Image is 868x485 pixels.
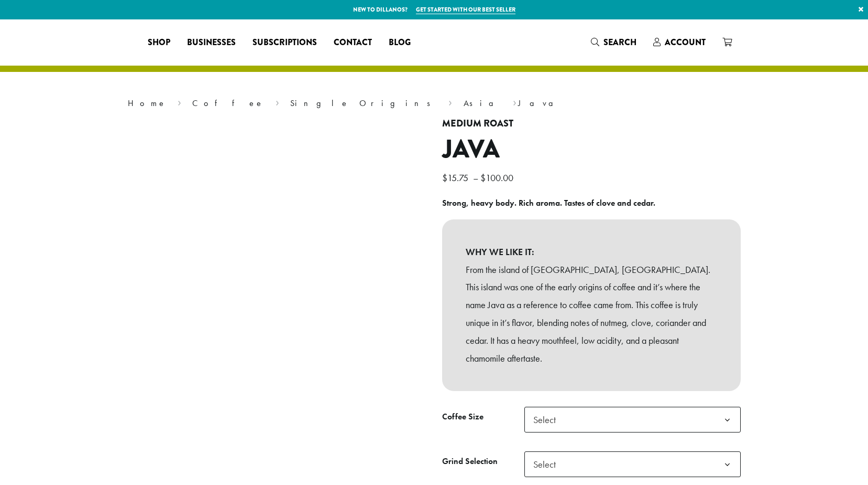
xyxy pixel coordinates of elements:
span: Account [665,36,706,48]
span: $ [442,172,447,184]
bdi: 100.00 [480,172,516,184]
span: › [513,93,517,110]
bdi: 15.75 [442,172,471,184]
span: Businesses [187,36,236,49]
span: › [178,93,181,110]
a: Search [583,34,645,51]
a: Home [128,98,167,109]
h1: Java [442,134,741,165]
a: Coffee [192,98,264,109]
span: Blog [389,36,411,49]
a: Get started with our best seller [416,5,515,14]
b: WHY WE LIKE IT: [466,243,717,261]
span: Select [524,407,741,433]
label: Coffee Size [442,409,524,425]
span: › [448,93,452,110]
b: Strong, heavy body. Rich aroma. Tastes of clove and cedar. [442,197,655,208]
h4: Medium Roast [442,118,741,130]
span: Contact [334,36,372,49]
span: Select [524,451,741,477]
label: Grind Selection [442,454,524,469]
nav: Breadcrumb [128,97,741,110]
span: Subscriptions [252,36,317,49]
a: Shop [139,34,179,51]
span: Select [529,454,566,475]
span: – [473,172,478,184]
a: Single Origins [290,98,437,109]
p: From the island of [GEOGRAPHIC_DATA], [GEOGRAPHIC_DATA]. This island was one of the early origins... [466,261,717,367]
span: › [276,93,279,110]
span: $ [480,172,486,184]
span: Select [529,409,566,430]
span: Search [603,36,636,48]
a: Asia [464,98,502,109]
span: Shop [148,36,170,49]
